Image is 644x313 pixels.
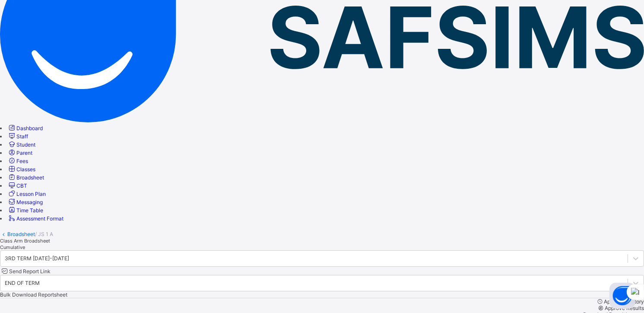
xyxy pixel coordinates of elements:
[7,125,43,131] a: Dashboard
[5,280,40,287] div: END OF TERM
[7,174,44,181] a: Broadsheet
[605,305,644,311] span: Approve Results
[16,182,27,189] span: CBT
[7,133,28,140] a: Staff
[16,166,35,172] span: Classes
[7,231,35,237] a: Broadsheet
[7,141,35,148] a: Student
[7,191,46,197] a: Lesson Plan
[35,231,53,237] span: / JS 1 A
[7,182,27,189] a: CBT
[16,133,28,140] span: Staff
[16,215,63,222] span: Assessment Format
[16,199,43,205] span: Messaging
[7,158,28,164] a: Fees
[16,158,28,164] span: Fees
[16,125,43,131] span: Dashboard
[5,256,69,262] div: 3RD TERM [DATE]-[DATE]
[7,199,43,205] a: Messaging
[604,298,644,305] span: Approval History
[609,283,635,309] button: Open asap
[7,150,32,156] a: Parent
[16,174,44,181] span: Broadsheet
[16,141,35,148] span: Student
[16,191,46,197] span: Lesson Plan
[9,268,51,275] span: Send Report Link
[7,215,63,222] a: Assessment Format
[7,207,43,214] a: Time Table
[16,150,32,156] span: Parent
[7,166,35,172] a: Classes
[16,207,43,214] span: Time Table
